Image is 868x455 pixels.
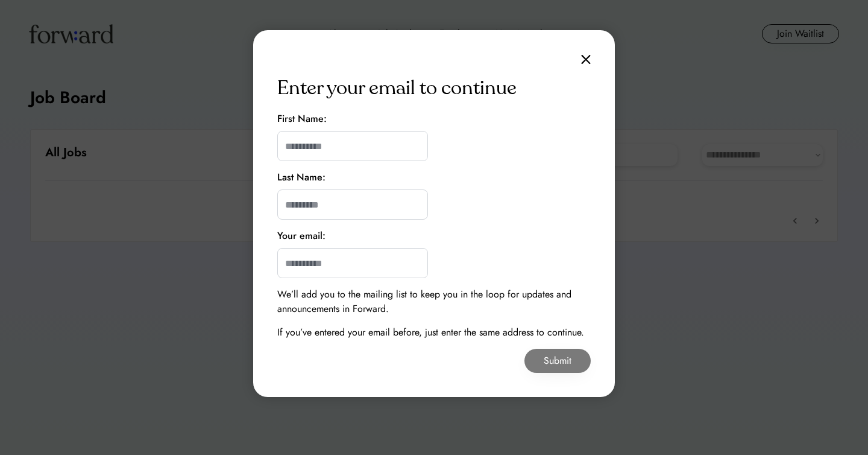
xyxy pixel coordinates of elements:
[524,349,591,373] button: Submit
[277,287,591,316] div: We’ll add you to the mailing list to keep you in the loop for updates and announcements in Forward.
[277,229,325,243] div: Your email:
[277,325,584,340] div: If you’ve entered your email before, just enter the same address to continue.
[277,170,325,185] div: Last Name:
[581,54,591,65] img: close.svg
[277,112,327,126] div: First Name:
[277,74,517,103] div: Enter your email to continue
